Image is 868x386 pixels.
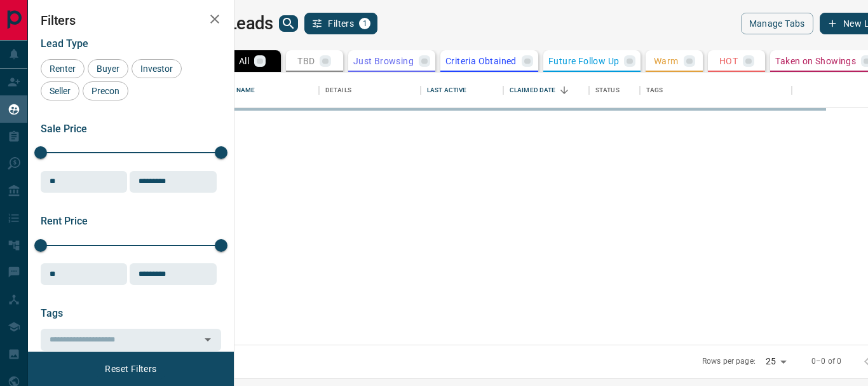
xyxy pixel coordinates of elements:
[775,57,856,65] p: Taken on Showings
[92,64,124,74] span: Buyer
[646,72,663,108] div: Tags
[589,72,640,108] div: Status
[41,123,87,135] span: Sale Price
[87,86,124,96] span: Precon
[555,81,573,99] button: Sort
[199,331,217,348] button: Open
[548,57,619,65] p: Future Follow Up
[41,307,63,319] span: Tags
[702,356,756,367] p: Rows per page:
[811,356,841,367] p: 0–0 of 0
[236,72,255,108] div: Name
[503,72,589,108] div: Claimed Date
[741,13,813,34] button: Manage Tabs
[304,13,377,34] button: Filters1
[200,13,273,34] h1: My Leads
[97,358,165,380] button: Reset Filters
[297,57,315,65] p: TBD
[41,38,88,50] span: Lead Type
[421,72,503,108] div: Last Active
[230,72,319,108] div: Name
[41,81,79,100] div: Seller
[319,72,421,108] div: Details
[360,19,369,28] span: 1
[445,57,517,65] p: Criteria Obtained
[41,215,88,227] span: Rent Price
[239,57,249,65] p: All
[640,72,792,108] div: Tags
[279,15,298,32] button: search button
[41,59,85,78] div: Renter
[353,57,414,65] p: Just Browsing
[595,72,620,108] div: Status
[41,13,221,28] h2: Filters
[325,72,351,108] div: Details
[654,57,679,65] p: Warm
[136,64,177,74] span: Investor
[45,86,75,96] span: Seller
[719,57,738,65] p: HOT
[88,59,128,78] div: Buyer
[132,59,182,78] div: Investor
[510,72,556,108] div: Claimed Date
[761,352,791,371] div: 25
[83,81,128,100] div: Precon
[45,64,80,74] span: Renter
[427,72,466,108] div: Last Active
